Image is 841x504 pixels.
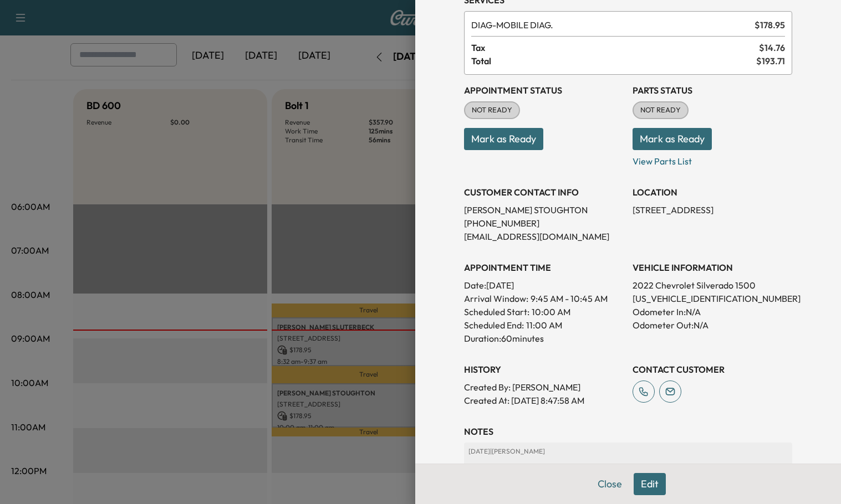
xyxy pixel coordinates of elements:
[633,279,792,292] p: 2022 Chevrolet Silverado 1500
[531,292,608,305] span: 9:45 AM - 10:45 AM
[633,292,792,305] p: [US_VEHICLE_IDENTIFICATION_NUMBER]
[633,150,792,168] p: View Parts List
[465,105,519,116] span: NOT READY
[634,105,687,116] span: NOT READY
[468,460,788,480] div: thinks he is having a battery issue
[464,217,624,230] p: [PHONE_NUMBER]
[633,363,792,376] h3: CONTACT CUSTOMER
[634,473,666,495] button: Edit
[464,186,624,199] h3: CUSTOMER CONTACT INFO
[633,305,792,318] p: Odometer In: N/A
[633,318,792,332] p: Odometer Out: N/A
[464,292,624,305] p: Arrival Window:
[464,128,543,150] button: Mark as Ready
[759,41,785,54] span: $ 14.76
[633,186,792,199] h3: LOCATION
[633,203,792,217] p: [STREET_ADDRESS]
[464,230,624,243] p: [EMAIL_ADDRESS][DOMAIN_NAME]
[468,447,788,456] p: [DATE] | [PERSON_NAME]
[464,261,624,274] h3: APPOINTMENT TIME
[464,318,524,332] p: Scheduled End:
[755,18,785,32] span: $ 178.95
[756,54,785,68] span: $ 193.71
[464,332,624,345] p: Duration: 60 minutes
[464,425,792,438] h3: NOTES
[464,363,624,376] h3: History
[471,41,759,54] span: Tax
[464,305,529,318] p: Scheduled Start:
[471,18,750,32] span: MOBILE DIAG.
[464,380,624,394] p: Created By : [PERSON_NAME]
[464,203,624,217] p: [PERSON_NAME] STOUGHTON
[633,261,792,274] h3: VEHICLE INFORMATION
[590,473,629,495] button: Close
[526,318,562,332] p: 11:00 AM
[464,394,624,407] p: Created At : [DATE] 8:47:58 AM
[633,84,792,97] h3: Parts Status
[633,128,712,150] button: Mark as Ready
[532,305,570,318] p: 10:00 AM
[471,54,756,68] span: Total
[464,84,624,97] h3: Appointment Status
[464,279,624,292] p: Date: [DATE]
